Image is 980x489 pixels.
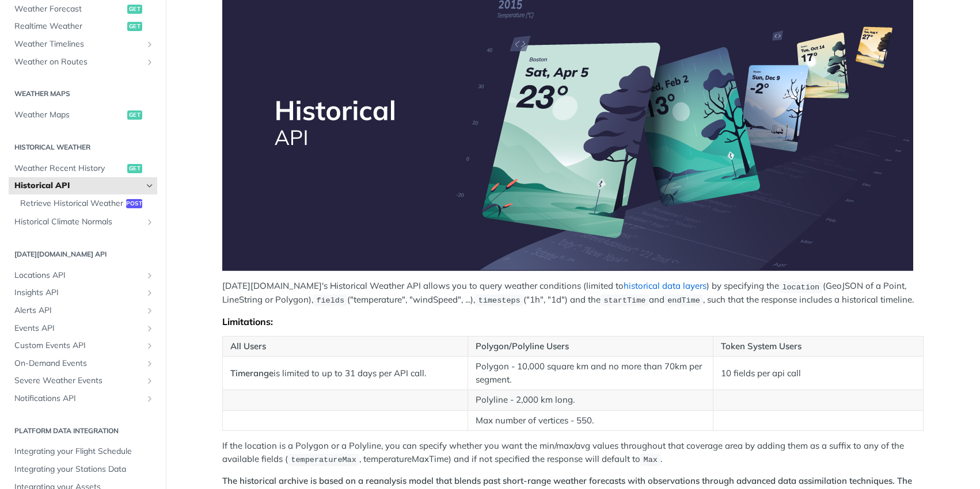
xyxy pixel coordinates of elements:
[14,56,142,68] span: Weather on Routes
[127,110,142,120] span: get
[145,181,154,190] button: Hide subpages for Historical API
[624,280,706,291] a: historical data layers
[145,394,154,403] button: Show subpages for Notifications API
[14,446,154,457] span: Integrating your Flight Schedule
[145,324,154,333] button: Show subpages for Events API
[9,1,157,18] a: Weather Forecastget
[468,357,713,390] td: Polygon - 10,000 square km and no more than 70km per segment.
[9,249,157,259] h2: [DATE][DOMAIN_NAME] API
[9,18,157,35] a: Realtime Weatherget
[127,5,142,14] span: get
[9,142,157,152] h2: Historical Weather
[14,393,142,404] span: Notifications API
[222,440,924,466] p: If the location is a Polygon or a Polyline, you can specify whether you want the min/max/avg valu...
[127,164,142,173] span: get
[14,375,142,387] span: Severe Weather Events
[14,358,142,369] span: On-Demand Events
[14,287,142,299] span: Insights API
[222,280,924,307] p: [DATE][DOMAIN_NAME]'s Historical Weather API allows you to query weather conditions (limited to )...
[145,271,154,280] button: Show subpages for Locations API
[644,456,658,464] span: Max
[20,198,123,209] span: Retrieve Historical Weather
[126,199,142,208] span: post
[222,316,924,327] div: Limitations:
[14,180,142,192] span: Historical API
[9,160,157,177] a: Weather Recent Historyget
[9,267,157,284] a: Locations APIShow subpages for Locations API
[9,443,157,460] a: Integrating your Flight Schedule
[9,213,157,231] a: Historical Climate NormalsShow subpages for Historical Climate Normals
[9,36,157,53] a: Weather TimelinesShow subpages for Weather Timelines
[14,163,124,174] span: Weather Recent History
[14,464,154,475] span: Integrating your Stations Data
[145,359,154,368] button: Show subpages for On-Demand Events
[145,306,154,315] button: Show subpages for Alerts API
[713,336,923,357] th: Token System Users
[14,195,157,212] a: Retrieve Historical Weatherpost
[145,58,154,67] button: Show subpages for Weather on Routes
[9,54,157,71] a: Weather on RoutesShow subpages for Weather on Routes
[223,357,468,390] td: is limited to up to 31 days per API call.
[14,270,142,281] span: Locations API
[291,456,356,464] span: temperatureMax
[145,376,154,385] button: Show subpages for Severe Weather Events
[145,40,154,49] button: Show subpages for Weather Timelines
[14,216,142,228] span: Historical Climate Normals
[478,296,521,305] span: timesteps
[145,341,154,350] button: Show subpages for Custom Events API
[9,355,157,372] a: On-Demand EventsShow subpages for On-Demand Events
[14,39,142,50] span: Weather Timelines
[667,296,700,305] span: endTime
[9,89,157,99] h2: Weather Maps
[9,337,157,354] a: Custom Events APIShow subpages for Custom Events API
[127,22,142,31] span: get
[713,357,923,390] td: 10 fields per api call
[14,21,124,32] span: Realtime Weather
[468,390,713,411] td: Polyline - 2,000 km long.
[145,217,154,227] button: Show subpages for Historical Climate Normals
[14,305,142,316] span: Alerts API
[9,106,157,124] a: Weather Mapsget
[14,3,124,15] span: Weather Forecast
[782,282,819,291] span: location
[316,296,344,305] span: fields
[9,390,157,407] a: Notifications APIShow subpages for Notifications API
[14,109,124,121] span: Weather Maps
[9,284,157,301] a: Insights APIShow subpages for Insights API
[9,302,157,319] a: Alerts APIShow subpages for Alerts API
[14,340,142,352] span: Custom Events API
[468,336,713,357] th: Polygon/Polyline Users
[145,288,154,297] button: Show subpages for Insights API
[9,461,157,478] a: Integrating your Stations Data
[9,177,157,194] a: Historical APIHide subpages for Historical API
[9,372,157,389] a: Severe Weather EventsShow subpages for Severe Weather Events
[14,323,142,334] span: Events API
[223,336,468,357] th: All Users
[603,296,645,305] span: startTime
[230,368,274,379] strong: Timerange
[9,426,157,436] h2: Platform DATA integration
[468,410,713,431] td: Max number of vertices - 550.
[9,320,157,337] a: Events APIShow subpages for Events API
